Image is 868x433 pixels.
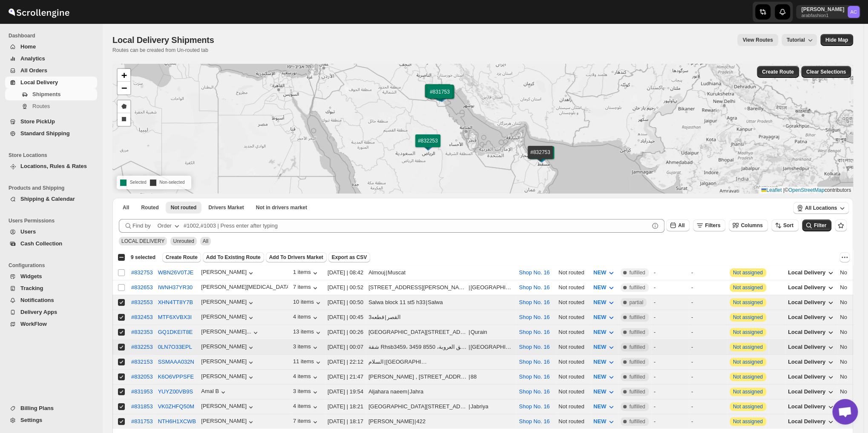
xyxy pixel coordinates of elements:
[783,415,840,428] button: Local Delivery
[588,400,621,413] button: NEW
[203,238,208,244] span: All
[20,405,54,411] span: Billing Plans
[788,269,825,276] span: Local Delivery
[733,344,763,350] button: Not assigned
[328,298,363,307] div: [DATE] | 00:50
[519,344,549,350] button: Shop No. 16
[428,298,443,307] div: Salwa
[20,297,54,303] span: Notifications
[201,269,255,277] button: [PERSON_NAME]
[783,281,840,294] button: Local Delivery
[158,418,196,424] button: NTH6H1XCWB
[131,344,153,350] button: #832253
[131,329,153,335] div: #832353
[5,41,97,53] button: Home
[131,269,153,276] div: #832753
[691,268,724,277] div: -
[733,299,763,305] button: Not assigned
[519,418,549,424] button: Shop No. 16
[158,373,194,380] button: K6O6VPPSFE
[131,299,153,305] button: #832553
[112,35,214,45] span: Local Delivery Shipments
[733,389,763,395] button: Not assigned
[328,328,363,336] div: [DATE] | 00:26
[203,252,264,262] button: Add To Existing Route
[9,152,98,159] span: Store Locations
[5,306,97,318] button: Delivery Apps
[783,385,840,399] button: Local Delivery
[293,284,319,292] button: 7 items
[787,37,805,43] span: Tutorial
[793,202,849,214] button: All Locations
[761,187,782,193] a: Leaflet
[20,285,43,291] span: Tracking
[629,269,645,276] span: fulfilled
[691,283,724,292] div: -
[293,358,322,367] div: 11 items
[166,202,202,214] button: Unrouted
[654,313,686,322] div: -
[293,403,319,411] button: 4 items
[629,299,643,306] span: partial
[387,313,401,322] div: القصر
[471,283,514,292] div: [GEOGRAPHIC_DATA]
[20,67,47,74] span: All Orders
[266,252,327,262] button: Add To Drivers Market
[166,254,198,261] span: Create Route
[201,418,255,426] div: [PERSON_NAME]
[9,217,98,224] span: Users Permissions
[118,113,130,126] a: Draw a rectangle
[558,268,588,277] div: Not routed
[131,284,153,291] button: #832653
[5,193,97,205] button: Shipping & Calendar
[783,296,840,309] button: Local Delivery
[5,53,97,65] button: Analytics
[820,34,853,46] button: Map action label
[201,299,255,307] div: [PERSON_NAME]
[629,284,645,291] span: fulfilled
[9,185,98,191] span: Products and Shipping
[293,373,319,382] button: 4 items
[158,314,192,320] button: MTF6XVBX3I
[850,9,857,14] text: AC
[788,299,825,305] span: Local Delivery
[201,388,227,396] div: Amal B
[201,328,260,337] button: [PERSON_NAME]...
[20,196,75,202] span: Shipping & Calendar
[588,266,621,279] button: NEW
[802,219,831,231] button: Filter
[118,69,130,82] a: Zoom in
[368,298,514,307] div: |
[519,299,549,305] button: Shop No. 16
[293,343,319,352] div: 3 items
[588,415,621,428] button: NEW
[733,329,763,335] button: Not assigned
[783,370,840,384] button: Local Delivery
[593,359,606,365] span: NEW
[158,329,193,335] button: GQ1DKEIT8E
[733,374,763,380] button: Not assigned
[788,344,825,350] span: Local Delivery
[801,6,844,13] p: [PERSON_NAME]
[788,314,825,320] span: Local Delivery
[251,202,312,214] button: Un-claimable
[201,284,288,292] div: [PERSON_NAME][MEDICAL_DATA]
[162,252,201,262] button: Create Route
[783,400,840,413] button: Local Delivery
[121,83,127,93] span: −
[158,344,192,350] button: 0LN7O33EPL
[806,68,846,75] span: Clear Selections
[783,355,840,369] button: Local Delivery
[5,402,97,414] button: Billing Plans
[588,370,621,384] button: NEW
[269,254,323,261] span: Add To Drivers Market
[693,219,725,231] button: Filters
[422,141,434,151] img: Marker
[435,92,448,101] img: Marker
[788,329,825,335] span: Local Delivery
